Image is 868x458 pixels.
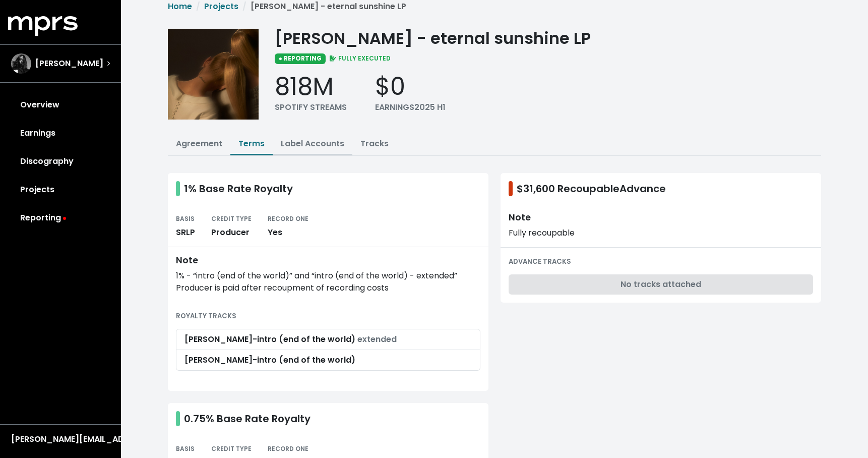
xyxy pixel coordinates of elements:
[8,433,113,446] button: [PERSON_NAME][EMAIL_ADDRESS][DOMAIN_NAME]
[275,29,821,48] div: [PERSON_NAME] - eternal sunshine LP
[509,274,813,295] div: No tracks attached
[168,29,259,120] img: Album cover for this project
[168,1,192,12] a: Home
[375,101,446,113] div: EARNINGS 2025 H1
[268,226,308,239] div: Yes
[176,255,480,266] div: Note
[238,1,406,13] li: [PERSON_NAME] - eternal sunshine LP
[184,333,397,346] div: [PERSON_NAME] - intro (end of the world)
[11,433,110,445] div: [PERSON_NAME][EMAIL_ADDRESS][DOMAIN_NAME]
[8,204,113,232] a: Reporting
[184,354,355,366] div: [PERSON_NAME] - intro (end of the world)
[184,181,293,196] div: 1%
[8,91,113,119] a: Overview
[211,444,252,453] small: CREDIT TYPE
[211,226,252,239] div: Producer
[375,72,446,101] div: $0
[11,53,31,74] img: The selected account / producer
[176,226,195,239] div: SRLP
[275,101,347,113] div: SPOTIFY STREAMS
[176,311,236,321] small: ROYALTY TRACKS
[204,1,238,12] a: Projects
[509,227,813,239] div: Fully recoupable
[8,147,113,176] a: Discography
[35,58,103,70] span: [PERSON_NAME]
[238,138,265,149] a: Terms
[509,257,571,266] small: ADVANCE TRACKS
[168,1,406,21] nav: breadcrumb
[8,119,113,147] a: Earnings
[509,212,813,223] div: Note
[184,411,311,426] div: 0.75%
[8,176,113,204] a: Projects
[176,138,222,149] a: Agreement
[211,214,252,223] small: CREDIT TYPE
[281,138,344,149] a: Label Accounts
[275,72,347,101] div: 818M
[275,53,326,64] span: ● REPORTING
[517,181,666,196] span: $31,600 Recoupable Advance
[217,412,311,426] span: Base Rate Royalty
[176,214,195,223] small: BASIS
[360,138,389,149] a: Tracks
[176,270,480,294] div: 1% - “intro (end of the world)” and “intro (end of the world) - extended” Producer is paid after ...
[268,214,308,223] small: RECORD ONE
[176,444,195,453] small: BASIS
[199,182,293,196] span: Base Rate Royalty
[357,333,397,345] span: extended
[328,54,391,63] span: FULLY EXECUTED
[268,444,308,453] small: RECORD ONE
[8,20,78,31] a: mprs logo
